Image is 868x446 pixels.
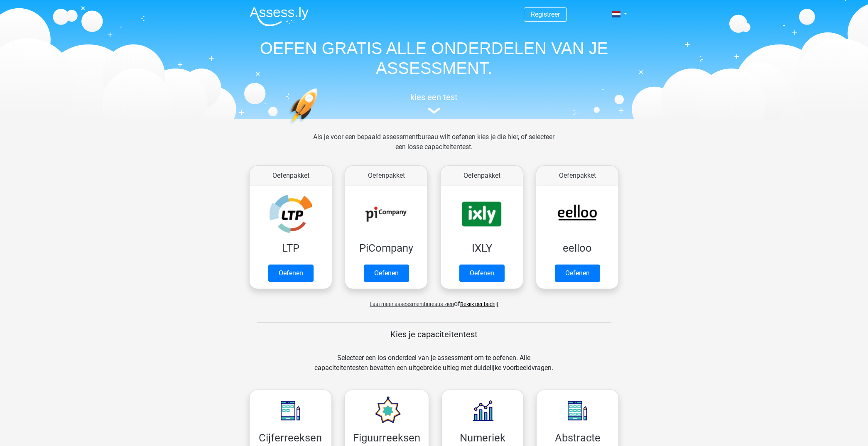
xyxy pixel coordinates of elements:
a: Oefenen [555,265,600,282]
img: assessment [428,108,440,114]
h1: OEFEN GRATIS ALLE ONDERDELEN VAN JE ASSESSMENT. [243,38,625,78]
div: of [243,292,625,309]
span: Laat meer assessmentbureaus zien [370,301,454,307]
a: Bekijk per bedrijf [460,301,498,307]
div: Als je voor een bepaald assessmentbureau wilt oefenen kies je die hier, of selecteer een losse ca... [306,132,561,162]
img: Assessly [250,7,309,26]
div: Selecteer een los onderdeel van je assessment om te oefenen. Alle capaciteitentesten bevatten een... [306,353,561,383]
img: oefenen [289,88,350,163]
a: Registreer [531,10,560,18]
a: Oefenen [459,265,505,282]
h5: kies een test [243,92,625,102]
a: Oefenen [268,265,314,282]
a: kies een test [243,92,625,114]
a: Oefenen [364,265,409,282]
h5: Kies je capaciteitentest [257,329,611,339]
